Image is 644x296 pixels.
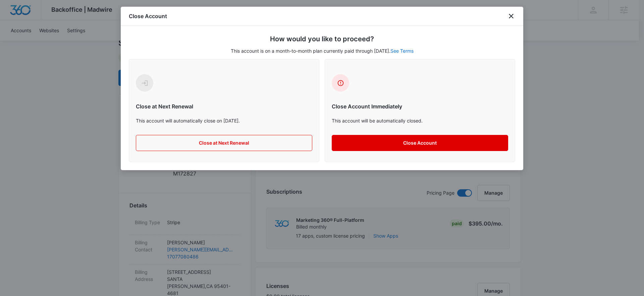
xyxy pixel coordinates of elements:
img: tab_domain_overview_orange.svg [18,39,23,44]
h6: Close Account Immediately [332,102,508,110]
div: Domain: [DOMAIN_NAME] [17,17,74,23]
h6: Close at Next Renewal [136,102,312,110]
button: Close at Next Renewal [136,135,312,151]
p: This account will automatically close on [DATE]. [136,117,312,124]
img: logo_orange.svg [11,11,16,16]
h5: How would you like to proceed? [129,34,515,44]
img: tab_keywords_by_traffic_grey.svg [67,39,72,44]
div: Domain Overview [25,40,60,44]
p: This account is on a month-to-month plan currently paid through [DATE]. [129,47,515,54]
div: Keywords by Traffic [74,40,113,44]
button: Close Account [332,135,508,151]
button: close [507,12,515,20]
a: See Terms [390,48,414,54]
div: v 4.0.25 [19,11,33,16]
img: website_grey.svg [11,17,16,23]
h1: Close Account [129,12,167,20]
p: This account will be automatically closed. [332,117,508,124]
